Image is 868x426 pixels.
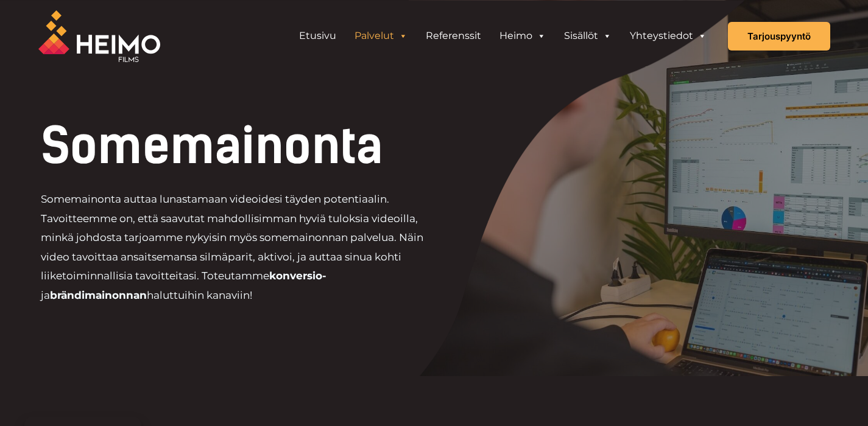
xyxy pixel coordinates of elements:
[290,24,345,48] a: Etusivu
[284,24,722,48] aside: Header Widget 1
[41,122,516,170] h1: Somemainonta
[269,270,326,282] strong: konversio-
[50,289,147,301] strong: brändimainonnan
[728,22,830,51] a: Tarjouspyyntö
[490,24,555,48] a: Heimo
[417,24,490,48] a: Referenssit
[345,24,417,48] a: Palvelut
[555,24,621,48] a: Sisällöt
[41,190,433,305] p: Somemainonta auttaa lunastamaan videoidesi täyden potentiaalin. Tavoitteemme on, että saavutat ma...
[621,24,716,48] a: Yhteystiedot
[38,10,160,62] img: Heimo Filmsin logo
